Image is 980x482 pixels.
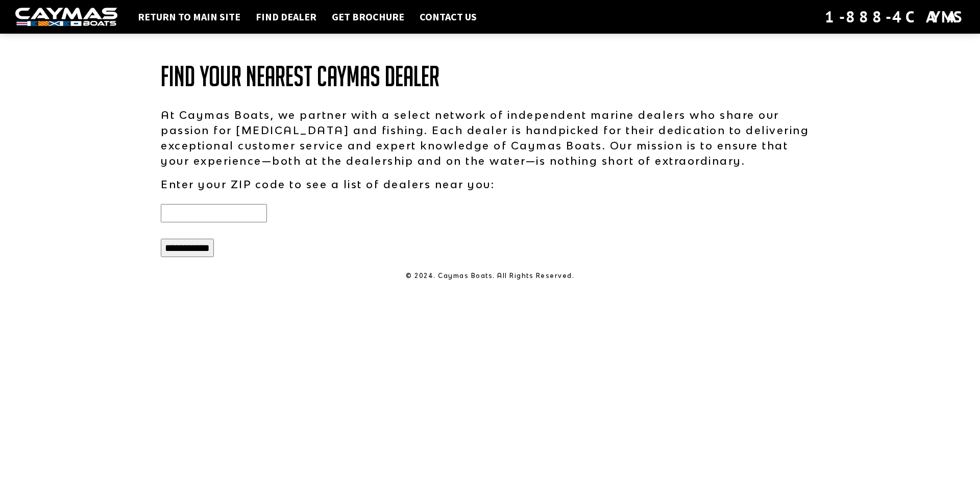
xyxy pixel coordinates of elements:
[161,176,819,192] p: Enter your ZIP code to see a list of dealers near you:
[251,10,322,23] a: Find Dealer
[133,10,246,23] a: Return to main site
[15,8,117,27] img: white-logo-c9c8dbefe5ff5ceceb0f0178aa75bf4bb51f6bca0971e226c86eb53dfe498488.png
[161,107,819,168] p: At Caymas Boats, we partner with a select network of independent marine dealers who share our pas...
[161,61,819,92] h1: Find Your Nearest Caymas Dealer
[161,271,819,281] p: © 2024. Caymas Boats. All Rights Reserved.
[327,10,409,23] a: Get Brochure
[825,6,965,28] div: 1-888-4CAYMAS
[414,10,482,23] a: Contact Us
